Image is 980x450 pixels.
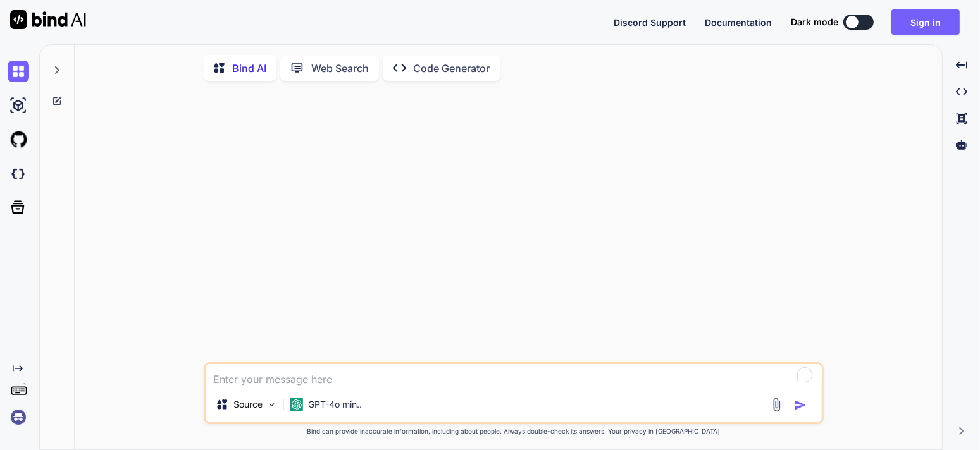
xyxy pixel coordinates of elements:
span: Documentation [705,17,772,28]
img: attachment [769,398,784,412]
img: Pick Models [266,399,277,410]
img: ai-studio [8,95,29,116]
img: darkCloudIdeIcon [8,163,29,185]
img: Bind AI [10,10,86,29]
span: Discord Support [614,17,686,28]
p: Bind AI [232,61,266,76]
p: GPT-4o min.. [308,398,362,411]
button: Sign in [891,9,960,35]
p: Bind can provide inaccurate information, including about people. Always double-check its answers.... [204,427,824,436]
textarea: To enrich screen reader interactions, please activate Accessibility in Grammarly extension settings [206,364,822,387]
img: GPT-4o mini [290,398,303,411]
img: githubLight [8,129,29,150]
img: icon [794,399,807,411]
button: Documentation [705,16,772,29]
p: Source [233,398,263,411]
img: signin [8,406,29,428]
button: Discord Support [614,16,686,29]
img: chat [8,61,29,82]
p: Code Generator [414,61,490,76]
span: Dark mode [791,16,838,28]
p: Web Search [311,61,369,76]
